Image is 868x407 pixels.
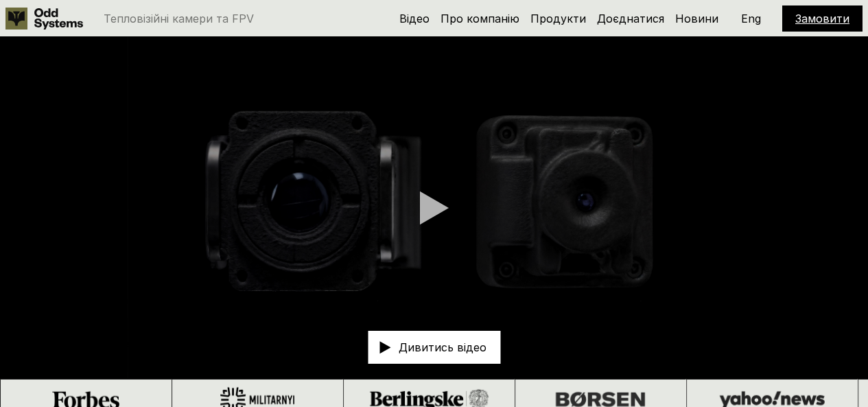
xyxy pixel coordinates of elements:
a: Відео [399,12,430,25]
a: Новини [675,12,718,25]
p: Тепловізійні камери та FPV [104,13,254,24]
a: Доєднатися [597,12,664,25]
a: Продукти [530,12,586,25]
p: Дивитись відео [399,342,486,353]
a: Про компанію [441,12,519,25]
p: Eng [741,13,761,24]
a: Замовити [795,12,849,25]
